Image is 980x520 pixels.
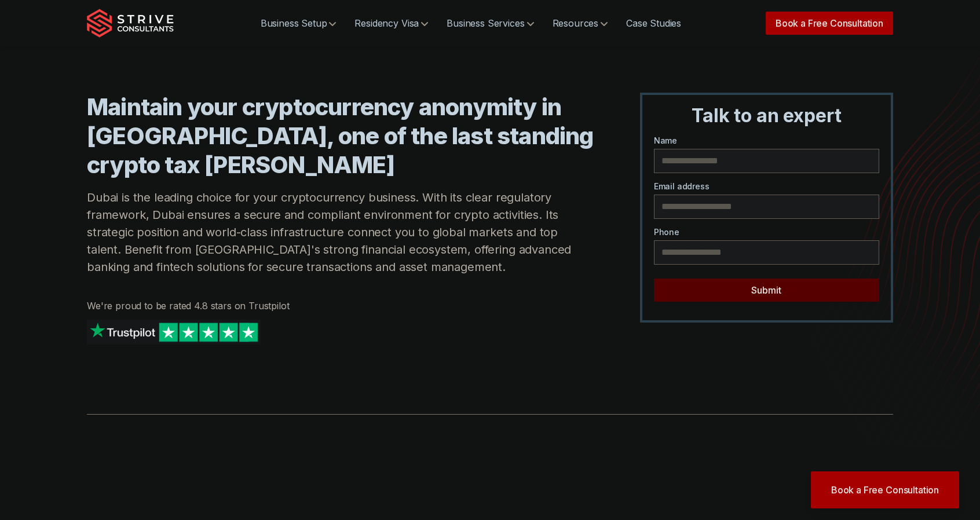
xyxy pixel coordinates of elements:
h1: Maintain your cryptocurrency anonymity in [GEOGRAPHIC_DATA], one of the last standing crypto tax ... [87,93,594,180]
a: Business Setup [251,12,346,35]
button: Submit [654,279,879,302]
img: Strive on Trustpilot [87,320,261,345]
a: Case Studies [617,12,690,35]
a: Resources [543,12,617,35]
p: Dubai is the leading choice for your cryptocurrency business. With its clear regulatory framework... [87,189,594,276]
label: Email address [654,180,879,192]
a: Book a Free Consultation [811,471,959,508]
img: Strive Consultants [87,9,174,38]
label: Phone [654,226,879,238]
a: Residency Visa [345,12,437,35]
h3: Talk to an expert [647,104,886,127]
p: We're proud to be rated 4.8 stars on Trustpilot [87,299,594,313]
a: Book a Free Consultation [766,12,893,35]
a: Business Services [437,12,543,35]
label: Name [654,134,879,147]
